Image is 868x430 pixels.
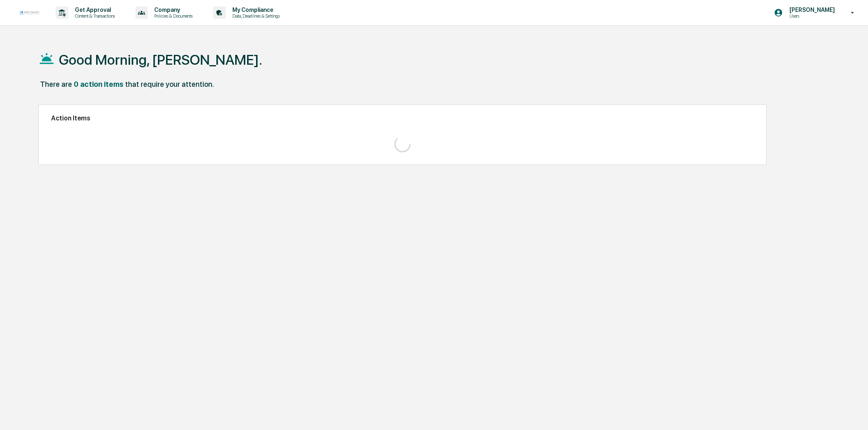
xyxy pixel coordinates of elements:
[226,7,284,13] p: My Compliance
[783,7,839,13] p: [PERSON_NAME]
[68,13,119,19] p: Content & Transactions
[148,13,197,19] p: Policies & Documents
[226,13,284,19] p: Data, Deadlines & Settings
[783,13,839,19] p: Users
[51,114,754,122] h2: Action Items
[59,52,262,68] h1: Good Morning, [PERSON_NAME].
[20,11,39,14] img: logo
[125,80,214,88] div: that require your attention.
[74,80,124,88] div: 0 action items
[148,7,197,13] p: Company
[68,7,119,13] p: Get Approval
[40,80,72,88] div: There are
